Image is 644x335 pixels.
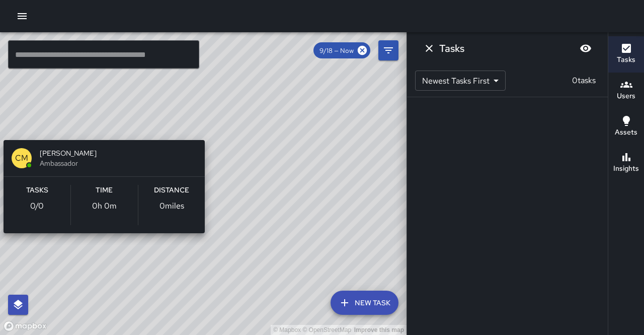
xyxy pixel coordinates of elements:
[40,158,197,168] span: Ambassador
[15,152,28,164] p: CM
[419,38,439,58] button: Dismiss
[30,200,44,212] p: 0 / 0
[415,71,506,91] div: Newest Tasks First
[617,91,635,102] h6: Users
[613,163,639,174] h6: Insights
[40,148,197,158] span: [PERSON_NAME]
[608,36,644,73] button: Tasks
[608,73,644,109] button: Users
[576,38,596,58] button: Blur
[331,291,398,315] button: New Task
[615,127,637,138] h6: Assets
[4,140,205,233] button: CM[PERSON_NAME]AmbassadorTasks0/0Time0h 0mDistance0miles
[154,185,189,196] h6: Distance
[159,200,184,212] p: 0 miles
[313,46,360,55] span: 9/18 — Now
[617,54,635,65] h6: Tasks
[608,109,644,145] button: Assets
[439,40,464,56] h6: Tasks
[378,40,398,60] button: Filters
[568,75,600,87] p: 0 tasks
[608,145,644,181] button: Insights
[96,185,113,196] h6: Time
[26,185,48,196] h6: Tasks
[92,200,117,212] p: 0h 0m
[313,42,370,58] div: 9/18 — Now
